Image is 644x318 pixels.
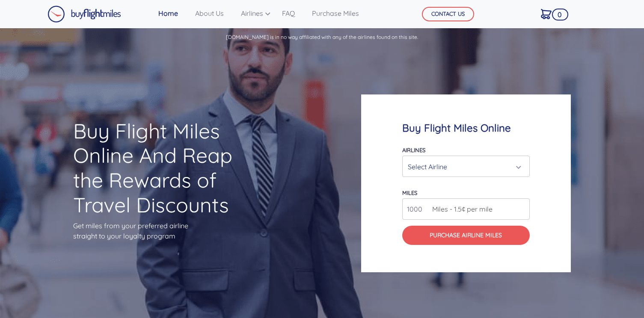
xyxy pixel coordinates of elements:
[47,3,121,25] a: Buy Flight Miles Logo
[422,7,474,21] button: CONTACT US
[402,226,530,245] button: Purchase Airline Miles
[237,5,268,22] a: Airlines
[402,147,425,153] label: Airlines
[402,122,530,134] h4: Buy Flight Miles Online
[541,9,552,19] img: Cart
[408,159,519,175] div: Select Airline
[552,9,568,21] span: 0
[309,5,362,22] a: Purchase Miles
[402,156,530,177] button: Select Airline
[279,5,298,22] a: FAQ
[155,5,181,22] a: Home
[428,204,493,214] span: Miles - 1.5¢ per mile
[73,119,249,217] h1: Buy Flight Miles Online And Reap the Rewards of Travel Discounts
[47,6,121,23] img: Buy Flight Miles Logo
[192,5,227,22] a: About Us
[537,5,555,23] a: 0
[73,221,249,241] p: Get miles from your preferred airline straight to your loyalty program
[402,189,417,196] label: miles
